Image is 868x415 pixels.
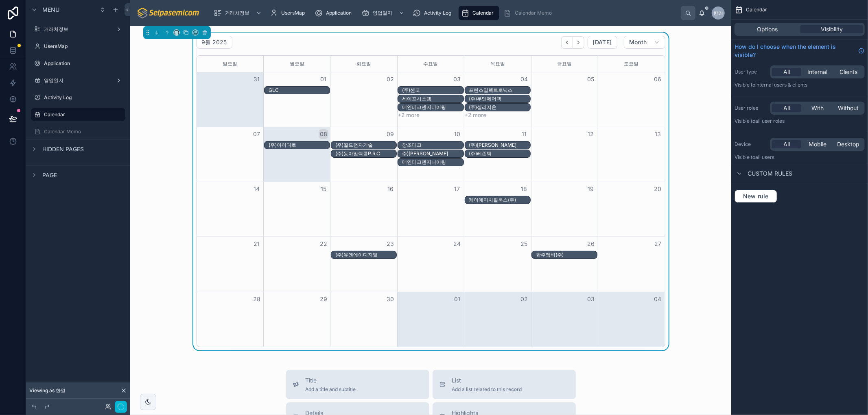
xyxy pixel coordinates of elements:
div: Month View [197,55,665,347]
div: 프린스일렉트로닉스 [469,87,530,93]
button: TitleAdd a title and subtitle [286,370,429,399]
button: Month [624,36,665,49]
span: Calendar Memo [515,10,552,16]
div: 한주엠비(주) [536,251,597,259]
div: GLC [269,87,330,94]
div: 주)[PERSON_NAME] [402,150,463,157]
label: Calendar [44,111,120,118]
button: 23 [385,239,395,249]
button: 29 [319,294,328,304]
div: 케이에이치필룩스(주) [469,197,530,203]
button: 12 [586,129,596,139]
a: Application [312,6,357,20]
button: 14 [252,184,262,194]
span: Mobile [809,140,826,148]
span: Add a title and subtitle [306,386,356,393]
span: New rule [740,193,772,200]
div: (주)월드전자기술 [335,141,396,149]
button: 20 [653,184,662,194]
span: Add a list related to this record [452,386,522,393]
button: 24 [453,239,462,249]
span: All [783,68,790,76]
a: Activity Log [410,6,457,20]
div: 케이에이치필룩스(주) [469,196,530,204]
button: 04 [519,74,529,84]
a: Application [31,57,125,70]
div: 토요일 [599,56,663,72]
div: 창조테크 [402,141,463,149]
div: (주)동아일렉콤P.R.C [335,150,396,157]
p: Visible to [735,82,865,88]
button: 02 [385,74,395,84]
img: App logo [137,7,201,20]
button: 05 [586,74,596,84]
span: Desktop [837,140,860,148]
div: (주)에스엘테크놀로지 [469,141,530,149]
button: [DATE] [588,36,617,49]
button: New rule [735,190,777,203]
a: 거래처정보 [211,6,266,20]
span: all users [755,154,774,160]
div: 한주엠비(주) [536,252,597,258]
button: ListAdd a list related to this record [433,370,576,399]
button: 06 [653,74,662,84]
span: All user roles [755,118,785,124]
p: Visible to [735,154,865,161]
span: How do I choose when the element is visible? [735,43,855,59]
div: 창조테크 [402,142,463,148]
button: 09 [385,129,395,139]
button: 19 [586,184,596,194]
button: 16 [385,184,395,194]
button: 07 [252,129,262,139]
a: 영업일지 [359,6,409,20]
div: 세이프시스템 [402,96,463,102]
div: 화요일 [332,56,396,72]
div: 금요일 [533,56,597,72]
label: 영업일지 [44,77,112,84]
a: Calendar [31,108,125,121]
button: 08 [319,129,328,139]
h2: 9월 2025 [202,38,227,46]
button: Back [561,36,573,49]
div: (주)아이디로 [269,142,330,148]
span: Application [326,10,352,16]
button: 03 [453,74,462,84]
div: 목요일 [466,56,529,72]
div: GLC [269,87,330,93]
div: (주)센코 [402,87,463,93]
button: 01 [319,74,328,84]
span: 한최 [713,10,723,16]
button: 04 [653,294,662,304]
button: 28 [252,294,262,304]
button: +2 more [398,112,420,118]
div: 수요일 [399,56,463,72]
label: 거래처정보 [44,26,112,33]
a: Activity Log [31,91,125,104]
span: Options [757,25,778,33]
div: (주)셀리지온 [469,104,530,111]
span: Title [306,376,356,385]
a: 거래처정보 [31,23,125,36]
button: 26 [586,239,596,249]
span: With [811,104,824,112]
span: Custom rules [748,169,792,178]
a: UsersMap [267,6,310,20]
span: Clients [840,68,857,76]
div: (주)셀리지온 [469,104,530,111]
button: +2 more [465,112,487,118]
span: Activity Log [424,10,451,16]
button: 15 [319,184,328,194]
a: UsersMap [31,40,125,53]
button: 27 [653,239,662,249]
label: Device [735,141,767,148]
span: UsersMap [281,10,305,16]
div: (주)레존텍 [469,150,530,157]
div: (주)월드전자기술 [335,142,396,148]
div: scrollable content [207,4,681,22]
div: 메인테크엔지니어링 [402,159,463,166]
label: Calendar Memo [44,128,124,135]
span: Menu [42,6,59,14]
button: 13 [653,129,662,139]
span: Internal users & clients [755,82,807,88]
